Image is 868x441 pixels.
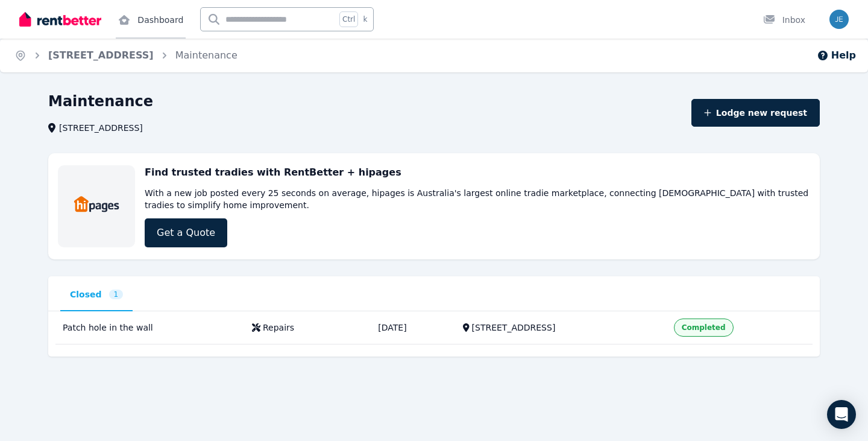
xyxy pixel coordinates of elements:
div: Open Intercom Messenger [827,400,856,429]
img: Jessica Kate MURRAY [829,10,849,29]
div: Patch hole in the wall [63,322,237,334]
div: Inbox [763,14,805,26]
button: Help [817,48,856,63]
img: Trades & Maintenance [74,194,120,215]
span: 1 [109,290,124,299]
a: Maintenance [175,49,237,61]
nav: Tabs [60,288,808,311]
span: Ctrl [339,11,358,27]
a: Get a Quote [145,218,227,247]
span: [STREET_ADDRESS] [59,122,143,134]
span: Closed [70,288,102,300]
td: [DATE] [371,311,456,344]
img: RentBetter [19,10,101,28]
a: [STREET_ADDRESS] [48,49,154,61]
h1: Maintenance [48,92,153,111]
span: Completed [682,323,726,332]
h3: Find trusted tradies with RentBetter + hipages [145,165,401,180]
p: With a new job posted every 25 seconds on average, hipages is Australia's largest online tradie m... [145,187,810,211]
span: k [363,14,367,24]
div: [STREET_ADDRESS] [472,322,659,334]
button: Lodge new request [691,99,820,127]
div: Repairs [263,322,294,334]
